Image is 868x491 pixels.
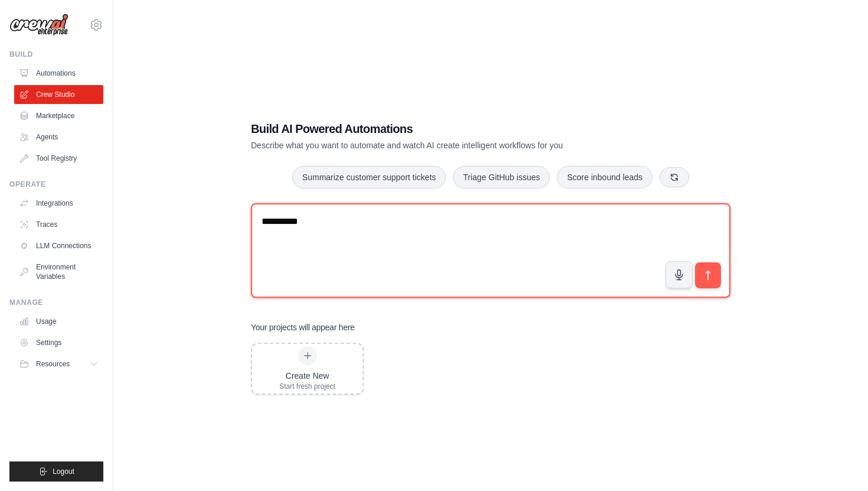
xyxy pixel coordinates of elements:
a: Automations [14,64,103,83]
div: Create New [279,370,335,382]
h1: Build AI Powered Automations [251,121,648,137]
a: Agents [14,128,103,147]
div: Start fresh project [279,382,335,391]
button: Logout [9,461,103,482]
a: Crew Studio [14,85,103,104]
a: Usage [14,312,103,331]
a: Traces [14,215,103,234]
button: Triage GitHub issues [453,166,550,188]
span: Resources [36,359,70,369]
button: Resources [14,355,103,373]
a: Settings [14,333,103,352]
span: Logout [53,467,74,476]
div: Manage [9,298,103,307]
h3: Your projects will appear here [251,321,355,333]
a: Marketplace [14,106,103,125]
a: Environment Variables [14,258,103,286]
button: Get new suggestions [660,167,689,187]
div: Operate [9,180,103,189]
p: Describe what you want to automate and watch AI create intelligent workflows for you [251,139,648,151]
img: Logo [9,14,68,36]
a: Tool Registry [14,149,103,168]
a: Integrations [14,194,103,213]
a: LLM Connections [14,236,103,255]
button: Summarize customer support tickets [292,166,446,188]
iframe: Chat Widget [809,434,868,491]
div: Build [9,50,103,59]
button: Click to speak your automation idea [665,261,693,288]
button: Score inbound leads [557,166,652,188]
